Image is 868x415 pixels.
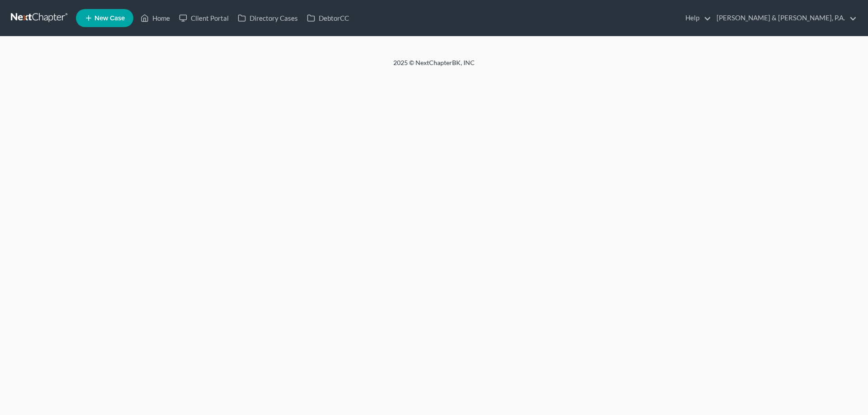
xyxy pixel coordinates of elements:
new-legal-case-button: New Case [76,9,133,27]
a: [PERSON_NAME] & [PERSON_NAME], P.A. [712,10,857,26]
div: 2025 © NextChapterBK, INC [176,58,692,75]
a: Directory Cases [233,10,302,26]
a: Help [681,10,711,26]
a: Home [136,10,175,26]
a: DebtorCC [302,10,354,26]
a: Client Portal [175,10,233,26]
